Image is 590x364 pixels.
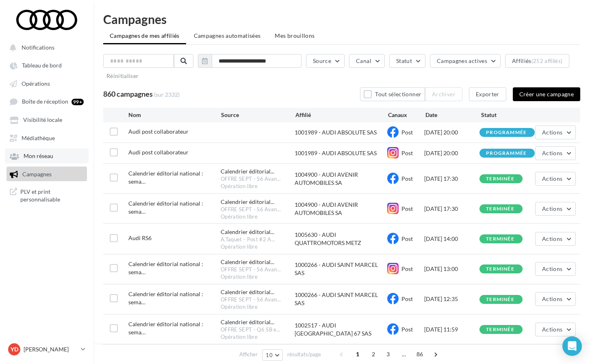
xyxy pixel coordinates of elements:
div: 1000266 - AUDI SAINT MARCEL SAS [295,291,387,307]
div: terminée [486,327,514,332]
span: ... [397,348,410,361]
div: Open Intercom Messenger [562,336,582,356]
div: [DATE] 14:00 [424,235,480,243]
div: [DATE] 17:30 [424,175,480,183]
div: terminée [486,206,514,212]
a: Visibilité locale [5,112,89,127]
span: Calendrier éditorial national : semaine du 15.09 au 21.09 [128,321,203,336]
span: Opérations [22,80,50,87]
div: 1005630 - AUDI QUATTROMOTORS METZ [295,231,387,247]
span: A.Taquet - Post #2 A... [221,236,275,243]
span: Post [401,295,413,302]
span: Médiathèque [22,134,55,141]
button: Actions [535,126,576,139]
button: Archiver [425,87,462,101]
span: Actions [542,175,562,182]
div: Source [221,111,295,119]
div: 1001989 - AUDI ABSOLUTE SAS [295,149,387,157]
span: PLV et print personnalisable [20,188,84,204]
div: terminée [486,236,514,242]
button: Créer une campagne [513,87,580,101]
a: Mon réseau [5,148,89,163]
a: Tableau de bord [5,58,89,72]
div: 1002517 - AUDI [GEOGRAPHIC_DATA] 67 SAS [295,321,387,338]
span: Calendrier éditorial... [221,258,274,266]
span: Notifications [22,44,54,51]
div: 99+ [72,99,84,105]
div: Statut [481,111,537,119]
button: Campagnes actives [430,54,501,68]
div: Canaux [388,111,425,119]
div: Opération libre [221,334,295,341]
button: Actions [535,262,576,276]
div: Affilié [295,111,388,119]
a: Médiathèque [5,130,89,145]
button: Actions [535,323,576,336]
button: Réinitialiser [103,71,142,81]
span: Calendrier éditorial national : semaine du 08.09 au 14.09 [128,170,203,185]
span: Post [401,205,413,212]
span: Audi post collaborateur [128,149,189,156]
button: Affiliés(252 affiliés) [505,54,569,68]
span: 860 campagnes [103,89,153,98]
div: Opération libre [221,273,295,281]
div: Opération libre [221,213,295,221]
p: [PERSON_NAME] [24,345,78,353]
div: programmée [486,130,527,135]
span: 2 [367,348,380,361]
span: Post [401,149,413,156]
span: Campagnes [22,171,52,178]
span: YD [11,345,18,353]
button: Actions [535,172,576,186]
span: Audi RS6 [128,234,152,241]
span: Post [401,175,413,182]
h1: Campagnes [103,13,580,25]
span: OFFRE SEPT - S6 Avan... [221,266,281,273]
span: 86 [413,348,427,361]
span: Actions [542,235,562,242]
span: Calendrier éditorial... [221,318,274,326]
span: Post [401,265,413,272]
button: 10 [262,349,283,361]
button: Canal [349,54,385,68]
span: Campagnes actives [437,57,487,64]
span: Post [401,235,413,242]
span: Actions [542,265,562,272]
div: [DATE] 12:35 [424,295,480,303]
div: programmée [486,151,527,156]
span: 1 [351,348,364,361]
span: Audi post collaborateur [128,128,189,135]
button: Tout sélectionner [360,87,425,101]
span: Actions [542,205,562,212]
div: 1000266 - AUDI SAINT MARCEL SAS [295,261,387,277]
span: Post [401,326,413,333]
span: Boîte de réception [22,98,68,105]
a: Campagnes [5,167,89,181]
button: Notifications [5,40,85,54]
span: Mes brouillons [275,32,315,39]
div: terminée [486,266,514,272]
div: Date [425,111,481,119]
span: Campagnes automatisées [194,32,261,39]
span: résultats/page [287,351,321,358]
span: (sur 2332) [154,91,180,98]
span: Mon réseau [24,153,53,160]
button: Actions [535,232,576,246]
div: terminée [486,176,514,182]
span: Actions [542,326,562,333]
span: OFFRE SEPT - Q6 SB e... [221,326,280,334]
span: Calendrier éditorial national : semaine du 08.09 au 14.09 [128,290,203,305]
div: [DATE] 20:00 [424,128,480,136]
div: Opération libre [221,303,295,311]
span: Visibilité locale [23,117,62,123]
span: OFFRE SEPT - S6 Avan... [221,296,281,303]
div: terminée [486,297,514,302]
span: 10 [266,352,273,358]
span: Calendrier éditorial... [221,288,274,296]
span: Calendrier éditorial... [221,167,274,175]
button: Source [306,54,345,68]
div: (252 affiliés) [531,58,563,64]
span: Tableau de bord [22,62,62,69]
button: Exporter [469,87,506,101]
span: Calendrier éditorial... [221,198,274,206]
